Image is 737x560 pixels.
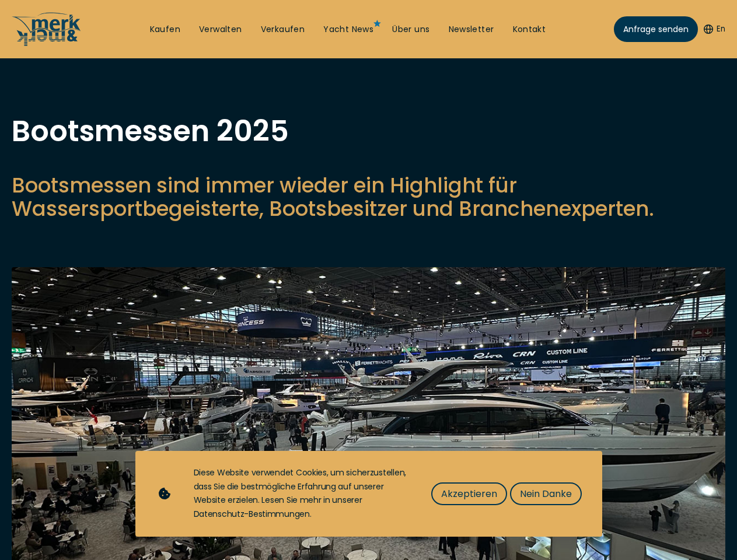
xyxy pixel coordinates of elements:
[431,482,507,505] button: Akzeptieren
[614,16,698,42] a: Anfrage senden
[323,24,373,36] a: Yacht News
[520,487,572,501] span: Nein Danke
[12,117,725,146] h1: Bootsmessen 2025
[392,24,429,36] a: Über uns
[199,24,242,36] a: Verwalten
[150,24,180,36] a: Kaufen
[261,24,305,36] a: Verkaufen
[441,487,497,501] span: Akzeptieren
[194,466,408,521] div: Diese Website verwendet Cookies, um sicherzustellen, dass Sie die bestmögliche Erfahrung auf unse...
[449,24,494,36] a: Newsletter
[194,508,310,520] a: Datenschutz-Bestimmungen
[510,482,582,505] button: Nein Danke
[623,23,689,36] span: Anfrage senden
[704,23,725,35] button: En
[513,24,546,36] a: Kontakt
[12,174,725,220] p: Bootsmessen sind immer wieder ein Highlight für Wassersportbegeisterte, Bootsbesitzer und Branche...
